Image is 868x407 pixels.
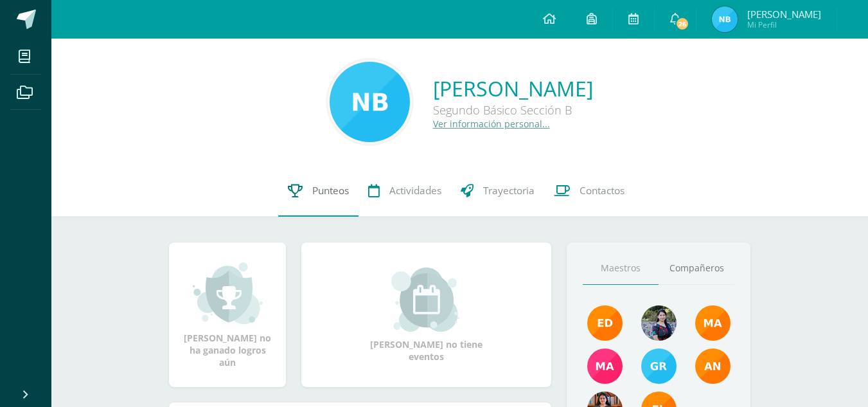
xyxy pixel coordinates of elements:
[362,267,491,363] div: [PERSON_NAME] no tiene eventos
[587,305,623,341] img: f40e456500941b1b33f0807dd74ea5cf.png
[312,184,349,197] span: Punteos
[695,305,731,341] img: 560278503d4ca08c21e9c7cd40ba0529.png
[580,184,624,197] span: Contactos
[641,348,677,384] img: b7ce7144501556953be3fc0a459761b8.png
[712,6,738,32] img: 420ffa6ce9e7ead82f6aec278d797962.png
[583,252,659,285] a: Maestros
[433,118,550,130] a: Ver información personal...
[278,165,359,217] a: Punteos
[747,19,821,30] span: Mi Perfil
[433,75,593,102] a: [PERSON_NAME]
[695,348,731,384] img: a348d660b2b29c2c864a8732de45c20a.png
[675,17,689,31] span: 26
[451,165,544,217] a: Trayectoria
[330,62,410,142] img: 987ddde67897cbd8cf532c487d7b4f8c.png
[389,184,441,197] span: Actividades
[587,348,623,384] img: 7766054b1332a6085c7723d22614d631.png
[391,267,461,332] img: event_small.png
[544,165,634,217] a: Contactos
[747,8,821,21] span: [PERSON_NAME]
[182,261,273,368] div: [PERSON_NAME] no ha ganado logros aún
[359,165,451,217] a: Actividades
[483,184,535,197] span: Trayectoria
[659,252,734,285] a: Compañeros
[641,305,677,341] img: 9b17679b4520195df407efdfd7b84603.png
[193,261,263,325] img: achievement_small.png
[433,102,593,118] div: Segundo Básico Sección B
